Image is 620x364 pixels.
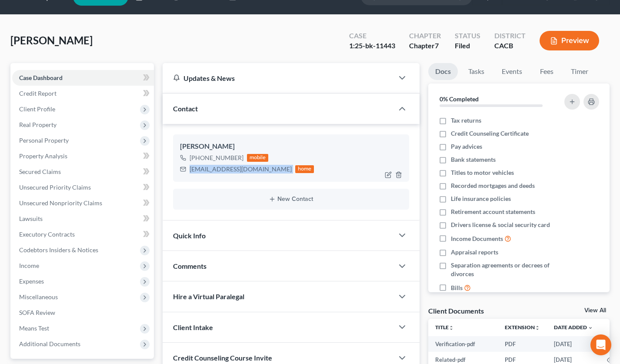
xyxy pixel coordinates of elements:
a: Date Added expand_more [554,324,593,331]
span: Retirement account statements [451,207,535,216]
i: unfold_more [449,325,454,331]
span: Case Dashboard [19,74,63,81]
a: Timer [564,63,595,80]
div: [PHONE_NUMBER] [190,154,243,162]
span: Recorded mortgages and deeds [451,181,535,190]
span: Appraisal reports [451,248,498,257]
span: Additional Documents [19,340,80,347]
span: Quick Info [173,231,206,240]
a: Secured Claims [12,164,154,180]
div: 1:25-bk-11443 [349,41,395,51]
div: mobile [247,154,269,162]
a: Unsecured Priority Claims [12,180,154,195]
div: District [494,31,526,41]
div: Filed [455,41,480,51]
span: Bank statements [451,155,496,164]
a: Lawsuits [12,211,154,227]
a: Titleunfold_more [435,324,454,331]
span: Separation agreements or decrees of divorces [451,261,557,278]
a: Executory Contracts [12,227,154,242]
td: Verification-pdf [428,336,498,352]
a: Unsecured Nonpriority Claims [12,195,154,211]
a: View All [584,307,606,314]
div: CACB [494,41,526,51]
span: 7 [435,41,439,50]
span: Life insurance policies [451,194,511,203]
a: Tasks [461,63,491,80]
a: SOFA Review [12,305,154,321]
div: Open Intercom Messenger [590,334,611,355]
a: Extensionunfold_more [505,324,540,331]
span: Tax returns [451,116,481,125]
span: Hire a Virtual Paralegal [173,292,244,301]
span: Secured Claims [19,168,61,175]
span: Real Property [19,121,57,128]
span: Income [19,262,39,269]
span: Codebtors Insiders & Notices [19,246,98,254]
td: PDF [498,336,547,352]
a: Fees [533,63,560,80]
span: Credit Counseling Course Invite [173,354,272,362]
span: Executory Contracts [19,230,75,238]
span: Credit Report [19,90,57,97]
span: Unsecured Nonpriority Claims [19,199,102,207]
span: Income Documents [451,234,503,243]
strong: 0% Completed [440,95,479,103]
a: Credit Report [12,86,154,101]
div: Status [455,31,480,41]
span: Client Profile [19,105,55,113]
div: Chapter [409,31,441,41]
i: expand_more [588,325,593,331]
span: Contact [173,104,198,113]
div: Case [349,31,395,41]
div: Chapter [409,41,441,51]
span: Lawsuits [19,215,43,222]
span: Miscellaneous [19,293,58,301]
span: Bills [451,284,463,292]
span: Unsecured Priority Claims [19,184,91,191]
span: Pay advices [451,142,482,151]
a: Case Dashboard [12,70,154,86]
div: home [295,165,314,173]
div: Client Documents [428,306,484,315]
td: [DATE] [547,336,600,352]
a: Docs [428,63,458,80]
a: Property Analysis [12,148,154,164]
span: Personal Property [19,137,69,144]
a: Events [495,63,529,80]
span: Means Test [19,324,49,332]
span: Expenses [19,277,44,285]
span: Drivers license & social security card [451,220,550,229]
span: Comments [173,262,207,270]
i: unfold_more [535,325,540,331]
span: [PERSON_NAME] [10,34,93,47]
span: Credit Counseling Certificate [451,129,529,138]
div: [PERSON_NAME] [180,141,403,152]
div: Updates & News [173,73,383,83]
span: SOFA Review [19,309,55,316]
span: Titles to motor vehicles [451,168,514,177]
button: New Contact [180,196,403,203]
button: Preview [540,31,599,50]
span: Property Analysis [19,152,67,160]
span: Client Intake [173,323,213,331]
div: [EMAIL_ADDRESS][DOMAIN_NAME] [190,165,292,174]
